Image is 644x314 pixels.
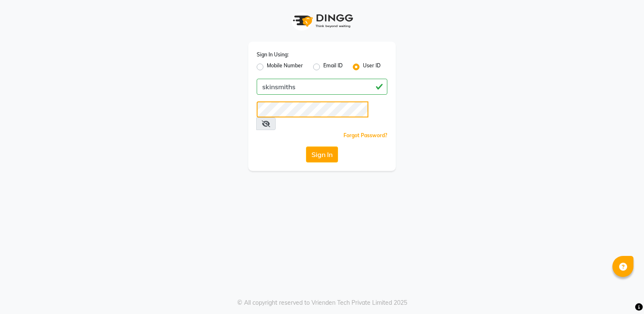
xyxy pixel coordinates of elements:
label: User ID [363,62,381,72]
label: Sign In Using: [257,51,289,59]
button: Sign In [306,146,338,162]
label: Email ID [323,62,343,72]
a: Forgot Password? [343,132,387,138]
input: Username [257,79,387,95]
label: Mobile Number [267,62,303,72]
input: Username [257,101,368,117]
img: logo1.svg [288,8,356,33]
